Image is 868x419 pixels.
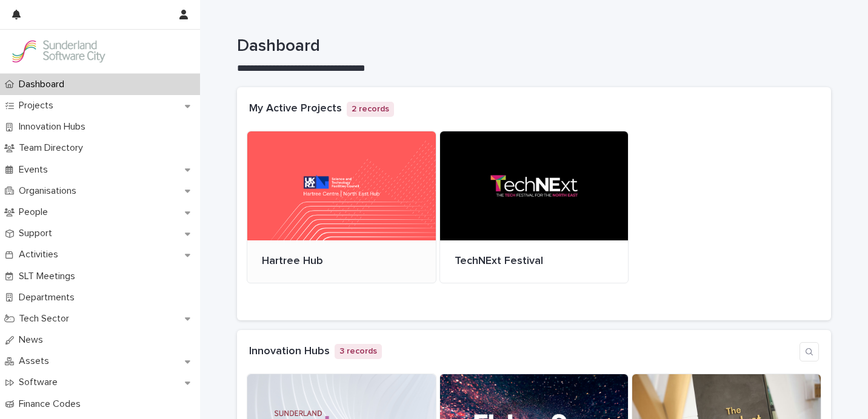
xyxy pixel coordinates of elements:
p: People [14,206,58,218]
p: Support [14,228,62,239]
p: Activities [14,249,68,260]
p: Dashboard [14,79,74,90]
p: Software [14,377,67,388]
a: TechNExt Festival [439,131,629,283]
p: Events [14,164,58,176]
p: Assets [14,355,59,367]
p: Tech Sector [14,313,79,325]
p: Projects [14,100,63,111]
p: News [14,334,53,346]
p: SLT Meetings [14,271,85,282]
p: Finance Codes [14,398,90,410]
p: TechNExt Festival [455,255,614,268]
p: Innovation Hubs [14,121,95,133]
h1: Dashboard [237,36,831,57]
p: Organisations [14,185,86,197]
p: 3 records [335,344,382,359]
img: Kay6KQejSz2FjblR6DWv [10,39,107,64]
p: Team Directory [14,142,93,154]
p: Departments [14,292,84,303]
a: Hartree Hub [247,131,436,283]
p: 2 records [347,102,394,117]
a: Innovation Hubs [249,346,330,357]
a: My Active Projects [249,103,342,114]
p: Hartree Hub [262,255,421,268]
